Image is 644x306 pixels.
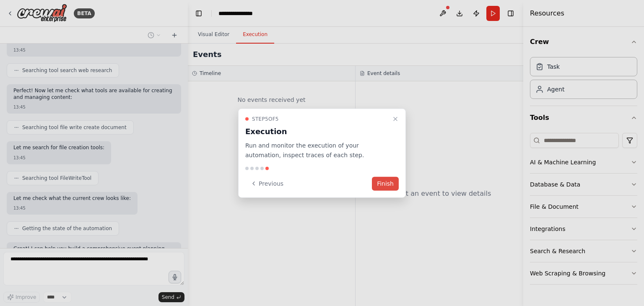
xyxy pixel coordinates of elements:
[252,116,279,122] span: Step 5 of 5
[245,141,389,160] p: Run and monitor the execution of your automation, inspect traces of each step.
[245,176,288,190] button: Previous
[390,114,400,124] button: Close walkthrough
[372,176,399,190] button: Finish
[245,126,389,137] h3: Execution
[193,8,205,19] button: Hide left sidebar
